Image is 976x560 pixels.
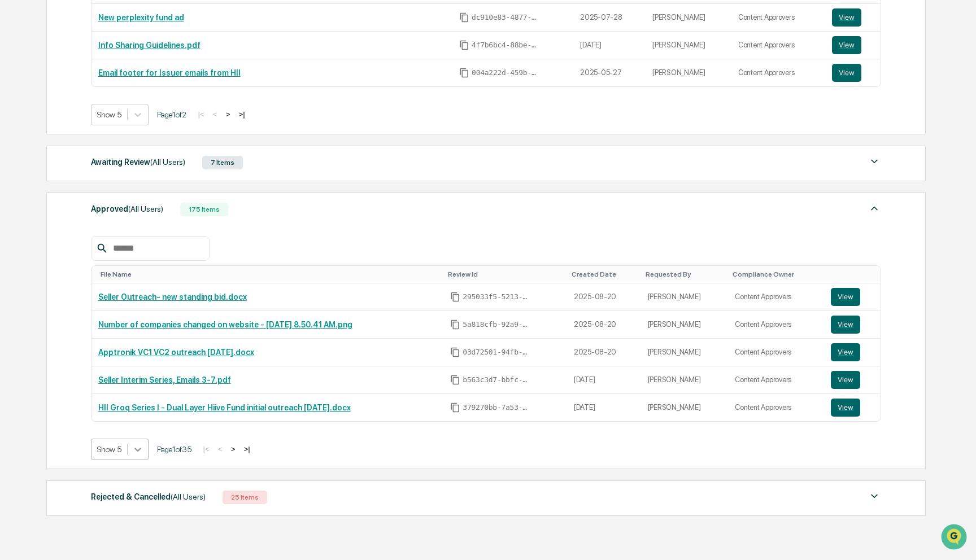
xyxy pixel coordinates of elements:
img: 1746055101610-c473b297-6a78-478c-a979-82029cc54cd1 [11,86,32,107]
input: Clear [29,51,186,63]
span: b563c3d7-bbfc-4e76-a8ec-67d4dedbd07b [463,375,530,384]
td: 2025-08-20 [567,311,641,339]
span: 295033f5-5213-4c5b-be8d-d5263750e551 [463,292,530,301]
span: (All Users) [150,158,185,167]
td: Content Approvers [728,366,824,394]
span: 004a222d-459b-435f-b787-6a02d38831b8 [472,68,539,77]
td: [PERSON_NAME] [641,394,729,421]
td: Content Approvers [731,32,825,59]
a: Email footer for Issuer emails from HII [98,68,241,77]
button: View [831,288,860,306]
a: View [831,371,874,389]
a: 🗄️Attestations [77,138,145,158]
button: View [832,36,861,54]
span: Copy Id [459,40,469,50]
button: |< [200,444,213,454]
div: 175 Items [180,203,228,216]
span: Copy Id [459,68,469,78]
a: New perplexity fund ad [98,13,184,22]
td: [DATE] [567,366,641,394]
button: View [831,316,860,334]
span: Data Lookup [23,164,71,175]
button: Start new chat [192,90,206,103]
td: [DATE] [567,394,641,421]
a: Powered byPylon [80,191,137,200]
div: 🖐️ [11,143,20,152]
div: 7 Items [202,156,243,169]
a: View [831,316,874,334]
a: View [832,8,874,27]
button: View [831,371,860,389]
a: View [832,64,874,82]
button: < [215,444,226,454]
button: > [223,110,234,119]
td: [PERSON_NAME] [641,283,729,311]
span: Attestations [93,142,140,154]
div: Toggle SortBy [572,270,637,278]
span: Copy Id [450,403,460,413]
td: [PERSON_NAME] [641,366,729,394]
button: >| [235,110,248,119]
button: View [831,343,860,361]
td: Content Approvers [728,311,824,339]
span: Copy Id [450,292,460,302]
span: Copy Id [450,375,460,385]
div: Toggle SortBy [833,270,876,278]
td: [PERSON_NAME] [646,59,731,86]
div: Toggle SortBy [448,270,562,278]
img: caret [868,202,881,215]
button: View [831,399,860,417]
a: Info Sharing Guidelines.pdf [98,41,201,50]
button: < [210,110,221,119]
div: Start new chat [38,86,185,98]
span: Page 1 of 35 [157,445,191,454]
span: Pylon [112,191,137,200]
span: dc910e83-4877-4103-b15e-bf87db00f614 [472,13,539,22]
td: [DATE] [573,32,646,59]
div: Toggle SortBy [646,270,724,278]
td: 2025-05-27 [573,59,646,86]
a: View [831,399,874,417]
button: View [832,64,861,82]
td: 2025-08-20 [567,283,641,311]
a: Number of companies changed on website - [DATE] 8.50.41 AM.png [98,320,352,329]
button: View [832,8,861,27]
td: 2025-07-28 [573,4,646,32]
td: Content Approvers [731,59,825,86]
a: View [832,36,874,54]
a: Seller Outreach- new standing bid.docx [98,292,247,301]
td: Content Approvers [728,394,824,421]
p: How can we help? [11,24,206,42]
span: (All Users) [128,204,163,213]
span: 03d72501-94fb-40b4-9e4d-014860f87288 [463,348,530,357]
td: Content Approvers [728,283,824,311]
td: 2025-08-20 [567,339,641,366]
button: > [228,444,239,454]
button: >| [240,444,253,454]
a: Seller Interim Series, Emails 3-7.pdf [98,375,231,384]
img: caret [868,155,881,168]
div: 🔎 [11,165,20,174]
div: 🗄️ [82,143,91,152]
td: Content Approvers [731,4,825,32]
iframe: Open customer support [940,523,970,553]
div: 25 Items [223,491,267,504]
span: 379270bb-7a53-48f3-b3c9-f450ac370f51 [463,403,530,412]
a: View [831,343,874,361]
span: Copy Id [450,347,460,357]
span: Copy Id [450,320,460,330]
td: [PERSON_NAME] [641,311,729,339]
span: Page 1 of 2 [157,110,186,119]
span: 4f7b6bc4-88be-4ca2-a522-de18f03e4b40 [472,41,539,50]
div: Toggle SortBy [101,270,439,278]
button: |< [195,110,208,119]
td: Content Approvers [728,339,824,366]
div: Toggle SortBy [733,270,820,278]
a: Apptronik VC1 VC2 outreach [DATE].docx [98,348,254,357]
span: 5a818cfb-92a9-41aa-96c9-13f3f1f6b83b [463,320,530,329]
div: Awaiting Review [91,155,185,169]
a: 🔎Data Lookup [7,159,76,180]
a: 🖐️Preclearance [7,138,77,158]
div: Approved [91,202,163,216]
